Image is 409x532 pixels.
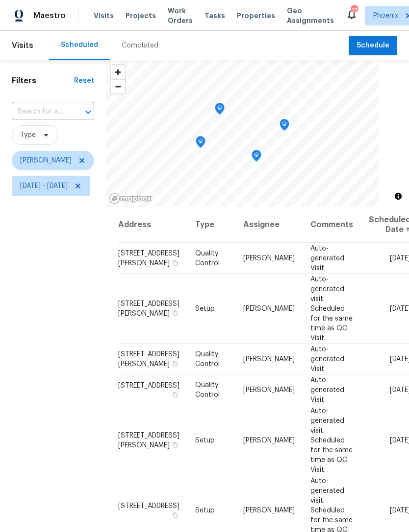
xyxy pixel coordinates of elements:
[287,6,334,25] span: Geo Assignments
[33,11,66,21] span: Maestro
[20,181,68,191] span: [DATE] - [DATE]
[243,437,295,443] span: [PERSON_NAME]
[310,407,353,473] span: Auto-generated visit. Scheduled for the same time as QC Visit.
[61,40,98,50] div: Scheduled
[106,60,379,207] canvas: Map
[243,386,295,393] span: [PERSON_NAME]
[349,36,397,56] button: Schedule
[196,136,205,151] div: Map marker
[74,76,94,86] div: Reset
[118,300,179,317] span: [STREET_ADDRESS][PERSON_NAME]
[187,207,235,243] th: Type
[235,207,303,243] th: Assignee
[122,41,158,50] div: Completed
[243,355,295,362] span: [PERSON_NAME]
[109,193,152,204] a: Mapbox homepage
[303,207,361,243] th: Comments
[237,11,275,21] span: Properties
[118,502,179,509] span: [STREET_ADDRESS]
[118,382,179,389] span: [STREET_ADDRESS]
[310,346,344,372] span: Auto-generated Visit
[280,119,289,134] div: Map marker
[126,11,156,21] span: Projects
[310,376,344,403] span: Auto-generated Visit
[118,250,179,266] span: [STREET_ADDRESS][PERSON_NAME]
[357,40,389,52] span: Schedule
[243,305,295,312] span: [PERSON_NAME]
[195,305,215,312] span: Setup
[118,432,179,448] span: [STREET_ADDRESS][PERSON_NAME]
[252,150,261,165] div: Map marker
[171,390,179,399] button: Copy Address
[111,65,125,79] button: Zoom in
[215,103,225,118] div: Map marker
[171,359,179,368] button: Copy Address
[118,350,179,367] span: [STREET_ADDRESS][PERSON_NAME]
[243,507,295,513] span: [PERSON_NAME]
[310,245,344,271] span: Auto-generated Visit
[118,207,187,243] th: Address
[195,437,215,443] span: Setup
[94,11,114,21] span: Visits
[395,191,401,202] span: Toggle attribution
[373,11,398,21] span: Phoenix
[195,350,220,367] span: Quality Control
[243,254,295,261] span: [PERSON_NAME]
[171,308,179,317] button: Copy Address
[351,6,358,16] div: 37
[171,258,179,267] button: Copy Address
[204,12,225,19] span: Tasks
[20,130,36,140] span: Type
[12,35,33,56] span: Visits
[111,79,125,93] button: Zoom out
[111,80,125,93] span: Zoom out
[12,104,67,119] input: Search for an address...
[195,381,220,398] span: Quality Control
[195,250,220,266] span: Quality Control
[12,76,74,86] h1: Filters
[310,276,353,341] span: Auto-generated visit. Scheduled for the same time as QC Visit.
[171,440,179,449] button: Copy Address
[171,510,179,519] button: Copy Address
[20,156,72,165] span: [PERSON_NAME]
[392,190,404,202] button: Toggle attribution
[168,6,193,25] span: Work Orders
[81,105,95,119] button: Open
[195,507,215,513] span: Setup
